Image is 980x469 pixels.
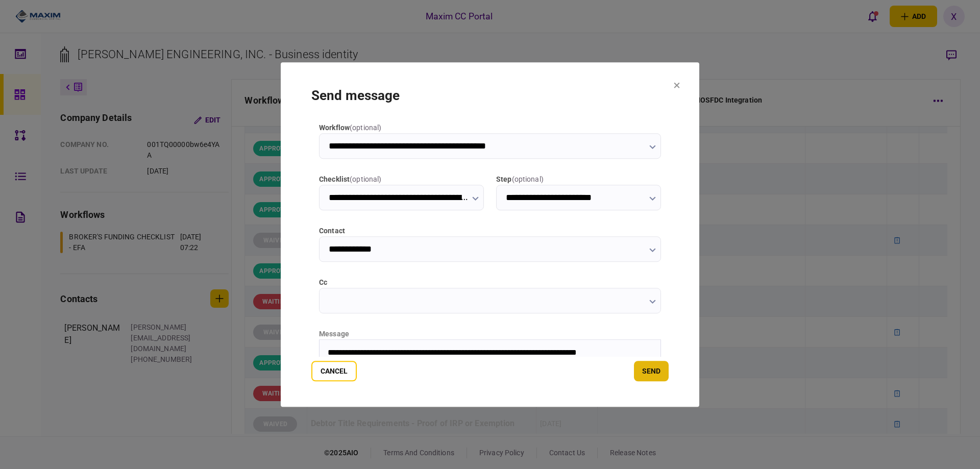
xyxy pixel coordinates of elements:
[319,174,484,185] label: checklist
[512,175,544,183] span: ( optional )
[634,361,669,381] button: send
[319,329,661,339] div: message
[496,185,661,210] input: step
[319,236,661,262] input: contact
[319,277,661,288] label: cc
[350,175,381,183] span: ( optional )
[319,133,661,159] input: workflow
[319,122,661,133] label: workflow
[496,174,661,185] label: step
[311,361,357,381] button: Cancel
[350,124,381,132] span: ( optional )
[319,226,661,236] label: contact
[311,88,669,103] h1: send message
[319,185,484,210] input: checklist
[320,340,660,442] iframe: Rich Text Area
[319,288,661,313] input: cc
